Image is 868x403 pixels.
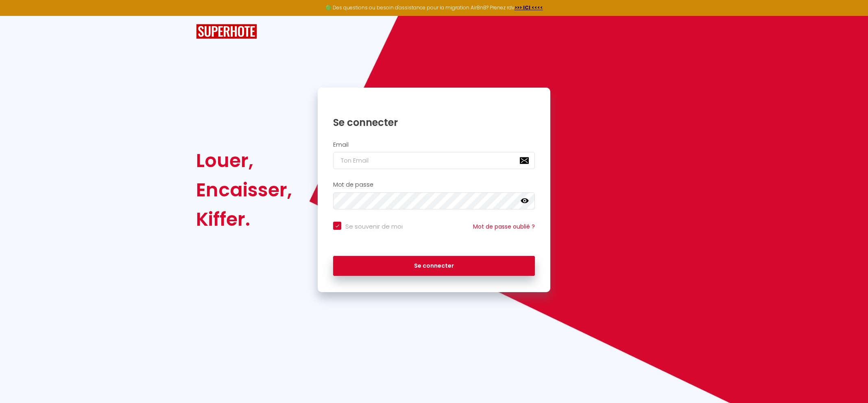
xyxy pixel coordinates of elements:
button: Se connecter [333,256,535,276]
a: >>> ICI <<<< [515,4,543,11]
h1: Se connecter [333,116,535,129]
div: Encaisser, [196,175,292,205]
input: Ton Email [333,152,535,169]
img: SuperHote logo [196,24,257,39]
h2: Email [333,141,535,148]
h2: Mot de passe [333,181,535,188]
div: Kiffer. [196,205,292,234]
div: Louer, [196,146,292,175]
a: Mot de passe oublié ? [473,222,535,231]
